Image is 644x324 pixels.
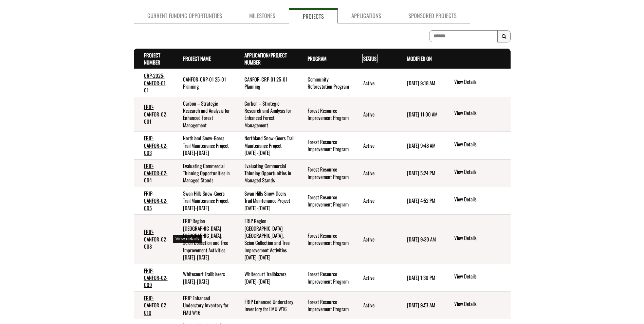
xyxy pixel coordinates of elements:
[443,159,510,187] td: action menu
[289,8,338,23] a: Projects
[443,97,510,132] td: action menu
[173,159,235,187] td: Evaluating Commercial Thinning Opportunities in Managed Stands
[338,8,395,23] a: Applications
[363,55,376,62] a: Status
[234,69,297,97] td: CANFOR-CRP-01 25-01 Planning
[407,142,436,149] time: [DATE] 9:48 AM
[397,215,443,264] td: 9/29/2025 9:30 AM
[353,97,397,132] td: Active
[407,301,435,309] time: [DATE] 9:57 AM
[407,274,435,281] time: [DATE] 1:30 PM
[353,187,397,214] td: Active
[134,8,236,23] a: Current Funding Opportunities
[353,159,397,187] td: Active
[234,187,297,214] td: Swan Hills Snow-Goers Trail Maintenance Project 2022-2024
[454,300,508,308] a: View details
[407,110,438,118] time: [DATE] 11:00 AM
[353,69,397,97] td: Active
[234,132,297,159] td: Northland Snow-Goers Trail Maintenance Project 2022-2024
[297,159,353,187] td: Forest Resource Improvement Program
[443,291,510,319] td: action menu
[297,291,353,319] td: Forest Resource Improvement Program
[144,267,168,289] a: FRIP-CANFOR-02-009
[144,228,168,250] a: FRIP-CANFOR-02-008
[397,264,443,291] td: 9/22/2025 1:30 PM
[173,97,235,132] td: Carbon – Strategic Research and Analysis for Enhanced Forest Management
[173,291,235,319] td: FRIP Enhanced Understory Inventory for FMU W16
[454,141,508,149] a: View details
[443,264,510,291] td: action menu
[144,162,168,184] a: FRIP-CANFOR-02-004
[134,264,173,291] td: FRIP-CANFOR-02-009
[397,187,443,214] td: 6/6/2025 4:52 PM
[234,159,297,187] td: Evaluating Commercial Thinning Opportunities in Managed Stands
[144,103,168,125] a: FRIP-CANFOR-02-001
[407,197,435,204] time: [DATE] 4:52 PM
[173,187,235,214] td: Swan Hills Snow-Goers Trail Maintenance Project 2022-2024
[454,196,508,204] a: View details
[353,132,397,159] td: Active
[234,97,297,132] td: Carbon – Strategic Research and Analysis for Enhanced Forest Management
[297,264,353,291] td: Forest Resource Improvement Program
[443,187,510,214] td: action menu
[173,215,235,264] td: FRIP Region C Lodgepole Pine Graft Planting, Scion Collection and Tree Improvement Activities 202...
[173,264,235,291] td: Whitecourt Trailblazers 2022-2027
[443,49,510,69] th: Actions
[454,78,508,86] a: View details
[234,291,297,319] td: FRIP Enhanced Understory Inventory for FMU W16
[397,132,443,159] td: 5/8/2025 9:48 AM
[173,235,202,243] div: View details
[134,187,173,214] td: FRIP-CANFOR-02-005
[234,264,297,291] td: Whitecourt Trailblazers 2022-2027
[395,8,470,23] a: Sponsored Projects
[134,132,173,159] td: FRIP-CANFOR-02-003
[407,169,435,177] time: [DATE] 5:24 PM
[173,132,235,159] td: Northland Snow-Goers Trail Maintenance Project 2022-2024
[144,190,168,212] a: FRIP-CANFOR-02-005
[397,291,443,319] td: 5/8/2025 9:57 AM
[297,97,353,132] td: Forest Resource Improvement Program
[308,55,327,62] a: Program
[397,159,443,187] td: 6/6/2025 5:24 PM
[443,69,510,97] td: action menu
[353,264,397,291] td: Active
[297,215,353,264] td: Forest Resource Improvement Program
[407,55,432,62] a: Modified On
[454,109,508,118] a: View details
[397,97,443,132] td: 9/22/2025 11:00 AM
[454,234,508,242] a: View details
[407,79,435,87] time: [DATE] 9:18 AM
[173,69,235,97] td: CANFOR-CRP-01 25-01 Planning
[454,273,508,281] a: View details
[236,8,289,23] a: Milestones
[397,69,443,97] td: 9/4/2025 9:18 AM
[134,69,173,97] td: CRP-2025-CANFOR-01 01
[297,132,353,159] td: Forest Resource Improvement Program
[144,51,160,66] a: Project Number
[144,72,166,94] a: CRP-2025-CANFOR-01 01
[134,215,173,264] td: FRIP-CANFOR-02-008
[144,294,168,316] a: FRIP-CANFOR-02-010
[407,235,436,243] time: [DATE] 9:30 AM
[234,215,297,264] td: FRIP Region C Lodgepole Pine Graft Planting, Scion Collection and Tree Improvement Activities 202...
[134,97,173,132] td: FRIP-CANFOR-02-001
[353,215,397,264] td: Active
[443,132,510,159] td: action menu
[144,134,168,156] a: FRIP-CANFOR-02-003
[353,291,397,319] td: Active
[497,30,511,42] button: Search Results
[443,215,510,264] td: action menu
[297,69,353,97] td: Community Reforestation Program
[134,159,173,187] td: FRIP-CANFOR-02-004
[244,51,287,66] a: Application/Project Number
[297,187,353,214] td: Forest Resource Improvement Program
[454,168,508,176] a: View details
[134,291,173,319] td: FRIP-CANFOR-02-010
[183,55,211,62] a: Project Name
